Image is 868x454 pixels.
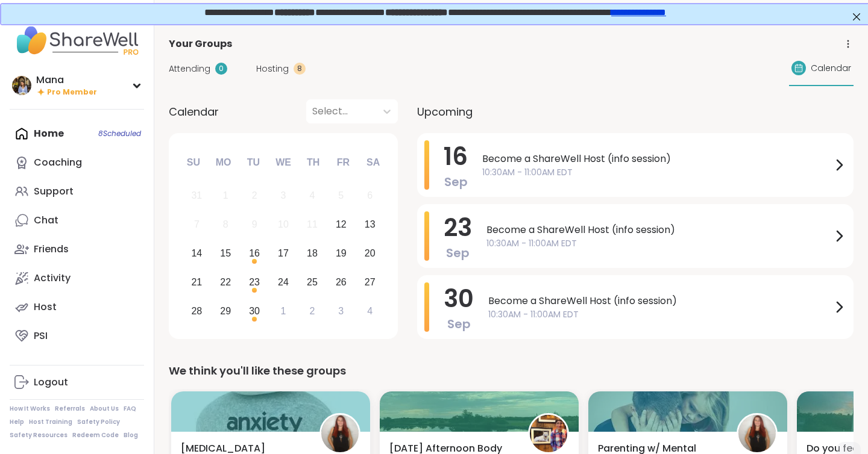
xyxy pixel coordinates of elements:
div: 6 [367,187,373,204]
div: Not available Monday, September 1st, 2025 [213,183,239,209]
span: Upcoming [417,104,473,120]
div: Not available Saturday, September 6th, 2025 [357,183,383,209]
div: Choose Friday, September 19th, 2025 [328,241,354,267]
span: Sep [446,244,470,261]
div: 13 [365,216,376,232]
div: Fr [330,149,356,176]
div: 31 [191,187,202,204]
a: How It Works [10,405,50,413]
div: 7 [194,216,200,232]
span: 10:30AM - 11:00AM EDT [488,308,832,321]
a: FAQ [124,405,136,413]
div: Not available Sunday, August 31st, 2025 [184,183,210,209]
img: SarahR83 [321,415,359,452]
div: Choose Saturday, September 27th, 2025 [357,269,383,295]
div: Chat [34,214,58,227]
span: Sep [447,316,471,332]
div: Activity [34,272,71,285]
div: Choose Sunday, September 21st, 2025 [184,269,210,295]
img: Mana [12,76,31,95]
a: PSI [10,322,144,350]
span: Become a ShareWell Host (info session) [486,223,832,237]
span: Become a ShareWell Host (info session) [482,152,832,166]
div: Choose Wednesday, September 17th, 2025 [271,241,297,267]
div: 1 [281,303,286,319]
div: 21 [191,274,202,290]
div: Choose Sunday, September 28th, 2025 [184,298,210,324]
div: 0 [215,63,227,75]
div: Choose Tuesday, September 16th, 2025 [242,241,268,267]
div: Coaching [34,156,82,169]
div: 4 [367,303,373,319]
div: Choose Saturday, September 20th, 2025 [357,241,383,267]
div: Logout [34,376,68,389]
span: Pro Member [47,87,97,98]
div: Choose Thursday, September 18th, 2025 [300,241,325,267]
span: Hosting [256,63,289,75]
span: 10:30AM - 11:00AM EDT [486,237,832,250]
div: 4 [309,187,315,204]
img: ShareWell Nav Logo [10,19,144,61]
div: Th [300,149,327,176]
div: 15 [220,245,231,261]
div: Choose Friday, September 12th, 2025 [328,212,354,238]
div: Not available Friday, September 5th, 2025 [328,183,354,209]
div: 12 [336,216,347,232]
div: Friends [34,243,69,256]
div: 30 [249,303,260,319]
span: Become a ShareWell Host (info session) [488,294,832,308]
div: 11 [307,216,318,232]
div: PSI [34,329,48,343]
a: Safety Policy [77,418,120,426]
div: 23 [249,274,260,290]
a: Coaching [10,148,144,177]
div: We [270,149,297,176]
div: 18 [307,245,318,261]
div: Not available Wednesday, September 3rd, 2025 [271,183,297,209]
div: Choose Tuesday, September 23rd, 2025 [242,269,268,295]
a: Safety Resources [10,431,68,440]
span: 30 [444,282,474,316]
div: Sa [360,149,386,176]
a: Help [10,418,24,426]
div: Su [180,149,207,176]
div: Choose Monday, September 22nd, 2025 [213,269,239,295]
div: 22 [220,274,231,290]
span: Your Groups [169,37,232,51]
div: 8 [223,216,228,232]
div: Choose Tuesday, September 30th, 2025 [242,298,268,324]
div: Not available Monday, September 8th, 2025 [213,212,239,238]
a: Host Training [29,418,72,426]
div: Choose Monday, September 29th, 2025 [213,298,239,324]
div: We think you'll like these groups [169,362,854,379]
div: 3 [281,187,286,204]
a: Support [10,177,144,206]
div: Mana [36,73,97,87]
span: Calendar [811,62,851,75]
div: Not available Thursday, September 4th, 2025 [300,183,325,209]
div: Choose Friday, October 3rd, 2025 [328,298,354,324]
div: Support [34,185,74,198]
div: 8 [294,63,306,75]
div: 2 [252,187,257,204]
div: Not available Thursday, September 11th, 2025 [300,212,325,238]
div: Choose Wednesday, October 1st, 2025 [271,298,297,324]
a: Blog [124,431,138,440]
div: 3 [338,303,344,319]
span: Attending [169,63,210,75]
div: 19 [336,245,347,261]
div: Not available Wednesday, September 10th, 2025 [271,212,297,238]
a: Logout [10,368,144,397]
img: SarahR83 [738,415,776,452]
div: 9 [252,216,257,232]
div: Choose Thursday, October 2nd, 2025 [300,298,325,324]
div: Choose Saturday, October 4th, 2025 [357,298,383,324]
div: Choose Sunday, September 14th, 2025 [184,241,210,267]
a: Redeem Code [72,431,119,440]
a: About Us [90,405,119,413]
div: Choose Thursday, September 25th, 2025 [300,269,325,295]
div: Not available Sunday, September 7th, 2025 [184,212,210,238]
img: AmberWolffWizard [530,415,567,452]
div: month 2025-09 [182,181,384,325]
div: Choose Saturday, September 13th, 2025 [357,212,383,238]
